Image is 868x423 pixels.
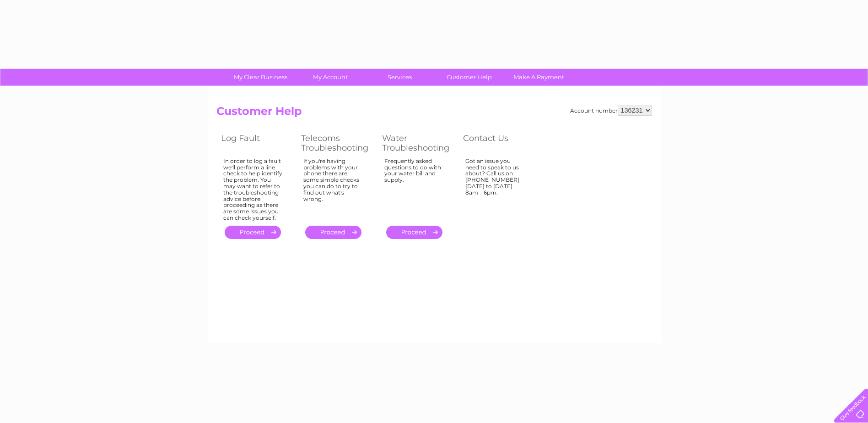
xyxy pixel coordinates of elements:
a: . [225,226,281,239]
a: . [386,226,442,239]
h2: Customer Help [216,105,652,122]
a: Customer Help [431,69,507,86]
div: Got an issue you need to speak to us about? Call us on [PHONE_NUMBER] [DATE] to [DATE] 8am – 6pm. [465,158,525,217]
div: Frequently asked questions to do with your water bill and supply. [384,158,445,217]
a: . [305,226,361,239]
th: Water Troubleshooting [377,131,458,155]
a: Services [362,69,437,86]
a: Make A Payment [501,69,577,86]
div: If you're having problems with your phone there are some simple checks you can do to try to find ... [303,158,364,217]
div: Account number [570,105,652,116]
th: Log Fault [216,131,297,155]
div: In order to log a fault we'll perform a line check to help identify the problem. You may want to ... [223,158,283,221]
th: Telecoms Troubleshooting [297,131,377,155]
th: Contact Us [458,131,539,155]
a: My Clear Business [223,69,298,86]
a: My Account [292,69,368,86]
